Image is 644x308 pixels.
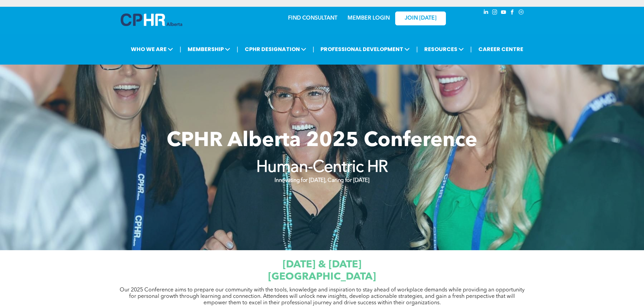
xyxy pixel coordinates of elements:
a: FIND CONSULTANT [288,16,337,21]
span: CPHR DESIGNATION [243,43,308,55]
span: JOIN [DATE] [405,15,436,22]
span: CPHR Alberta 2025 Conference [167,131,477,151]
li: | [313,42,314,56]
span: RESOURCES [422,43,466,55]
a: JOIN [DATE] [395,11,446,25]
li: | [180,42,181,56]
span: MEMBERSHIP [186,43,232,55]
strong: Human-Centric HR [256,160,388,176]
img: A blue and white logo for cp alberta [121,14,182,26]
a: CAREER CENTRE [476,43,525,55]
a: MEMBER LOGIN [348,16,390,21]
span: WHO WE ARE [129,43,175,55]
li: | [416,42,418,56]
span: [GEOGRAPHIC_DATA] [268,272,376,282]
strong: Innovating for [DATE], Caring for [DATE] [275,178,369,183]
span: Our 2025 Conference aims to prepare our community with the tools, knowledge and inspiration to st... [120,287,525,306]
span: PROFESSIONAL DEVELOPMENT [318,43,412,55]
a: Social network [518,8,525,18]
a: youtube [500,8,507,18]
span: [DATE] & [DATE] [283,260,361,270]
a: linkedin [482,8,490,18]
a: instagram [491,8,499,18]
li: | [237,42,238,56]
li: | [470,42,472,56]
a: facebook [509,8,516,18]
